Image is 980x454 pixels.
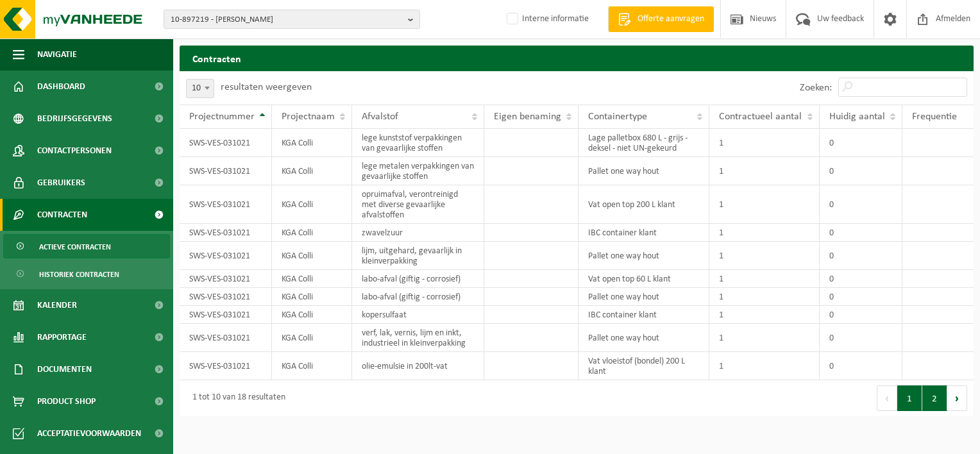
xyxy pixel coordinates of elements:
[3,234,170,258] a: Actieve contracten
[820,352,902,380] td: 0
[912,112,957,122] span: Frequentie
[282,112,335,122] span: Projectnaam
[37,353,92,385] span: Documenten
[186,79,214,98] span: 10
[820,224,902,242] td: 0
[820,129,902,157] td: 0
[180,288,272,306] td: SWS-VES-031021
[579,129,709,157] td: Lage palletbox 680 L - grijs - deksel - niet UN-gekeurd
[180,324,272,352] td: SWS-VES-031021
[37,417,141,450] span: Acceptatievoorwaarden
[352,157,484,185] td: lege metalen verpakkingen van gevaarlijke stoffen
[272,324,352,352] td: KGA Colli
[579,157,709,185] td: Pallet one way hout
[37,38,77,71] span: Navigatie
[634,13,707,26] span: Offerte aanvragen
[352,242,484,270] td: lijm, uitgehard, gevaarlijk in kleinverpakking
[709,129,819,157] td: 1
[897,385,922,411] button: 1
[352,352,484,380] td: olie-emulsie in 200lt-vat
[352,224,484,242] td: zwavelzuur
[180,224,272,242] td: SWS-VES-031021
[180,242,272,270] td: SWS-VES-031021
[272,288,352,306] td: KGA Colli
[709,352,819,380] td: 1
[820,324,902,352] td: 0
[180,129,272,157] td: SWS-VES-031021
[180,46,974,71] h2: Contracten
[37,71,85,103] span: Dashboard
[608,6,714,32] a: Offerte aanvragen
[164,10,420,29] button: 10-897219 - [PERSON_NAME]
[709,306,819,324] td: 1
[272,129,352,157] td: KGA Colli
[947,385,967,411] button: Next
[709,288,819,306] td: 1
[180,185,272,224] td: SWS-VES-031021
[272,185,352,224] td: KGA Colli
[820,306,902,324] td: 0
[588,112,647,122] span: Containertype
[800,83,832,93] label: Zoeken:
[579,288,709,306] td: Pallet one way hout
[820,185,902,224] td: 0
[37,103,112,135] span: Bedrijfsgegevens
[187,80,214,97] span: 10
[221,82,312,92] label: resultaten weergeven
[352,306,484,324] td: kopersulfaat
[37,167,85,199] span: Gebruikers
[272,306,352,324] td: KGA Colli
[186,387,285,410] div: 1 tot 10 van 18 resultaten
[579,324,709,352] td: Pallet one way hout
[709,224,819,242] td: 1
[820,288,902,306] td: 0
[272,270,352,288] td: KGA Colli
[709,157,819,185] td: 1
[272,224,352,242] td: KGA Colli
[272,157,352,185] td: KGA Colli
[579,270,709,288] td: Vat open top 60 L klant
[39,235,111,259] span: Actieve contracten
[820,157,902,185] td: 0
[37,321,87,353] span: Rapportage
[709,270,819,288] td: 1
[922,385,947,411] button: 2
[877,385,897,411] button: Previous
[352,288,484,306] td: labo-afval (giftig - corrosief)
[820,242,902,270] td: 0
[494,112,561,122] span: Eigen benaming
[352,129,484,157] td: lege kunststof verpakkingen van gevaarlijke stoffen
[272,242,352,270] td: KGA Colli
[362,112,398,122] span: Afvalstof
[37,135,112,167] span: Contactpersonen
[579,224,709,242] td: IBC container klant
[171,10,403,29] span: 10-897219 - [PERSON_NAME]
[352,270,484,288] td: labo-afval (giftig - corrosief)
[579,306,709,324] td: IBC container klant
[39,262,119,287] span: Historiek contracten
[3,262,170,286] a: Historiek contracten
[272,352,352,380] td: KGA Colli
[37,199,87,231] span: Contracten
[180,270,272,288] td: SWS-VES-031021
[829,112,885,122] span: Huidig aantal
[180,306,272,324] td: SWS-VES-031021
[504,10,589,29] label: Interne informatie
[820,270,902,288] td: 0
[579,185,709,224] td: Vat open top 200 L klant
[709,242,819,270] td: 1
[352,324,484,352] td: verf, lak, vernis, lijm en inkt, industrieel in kleinverpakking
[709,324,819,352] td: 1
[579,242,709,270] td: Pallet one way hout
[37,289,77,321] span: Kalender
[180,157,272,185] td: SWS-VES-031021
[37,385,96,417] span: Product Shop
[180,352,272,380] td: SWS-VES-031021
[709,185,819,224] td: 1
[579,352,709,380] td: Vat vloeistof (bondel) 200 L klant
[189,112,255,122] span: Projectnummer
[352,185,484,224] td: opruimafval, verontreinigd met diverse gevaarlijke afvalstoffen
[719,112,802,122] span: Contractueel aantal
